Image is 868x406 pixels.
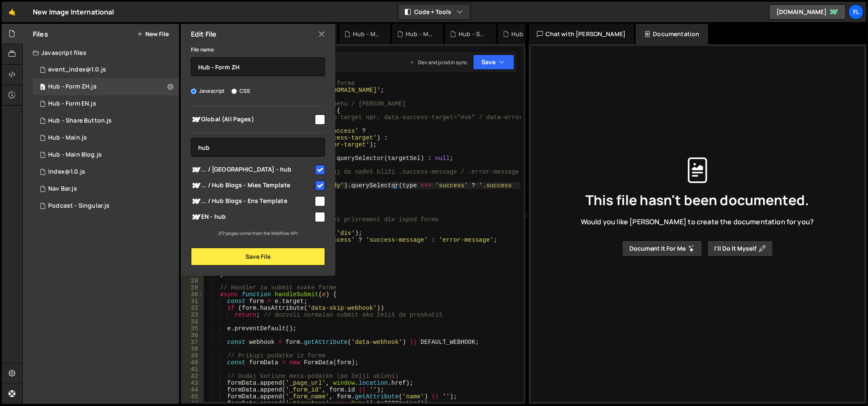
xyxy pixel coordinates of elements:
[191,248,325,266] button: Save File
[191,57,325,76] input: Name
[33,180,179,197] div: Nav Bar.js
[622,240,702,257] button: Document it for me
[182,386,204,393] div: 44
[182,380,204,386] div: 43
[398,4,470,20] button: Code + Tools
[48,66,106,74] div: event_index@1.0.js
[581,217,814,226] span: Would you like [PERSON_NAME] to create the documentation for you?
[33,197,179,214] div: Podcast - Singular.js
[191,89,196,94] input: Javascript
[769,4,846,20] a: [DOMAIN_NAME]
[529,24,634,44] div: Chat with [PERSON_NAME]
[231,89,237,94] input: CSS
[191,87,225,95] label: Javascript
[48,134,87,142] div: Hub - Main.js
[182,291,204,298] div: 30
[191,138,325,157] input: Search pages
[353,30,380,38] div: Hub - Main Blog.js
[848,4,864,20] a: Fl
[182,325,204,332] div: 35
[33,29,48,39] h2: Files
[191,114,314,125] span: Global (All Pages)
[48,185,77,193] div: Nav Bar.js
[511,30,539,38] div: Hub - Form EN.js
[182,339,204,346] div: 37
[33,129,179,146] div: 15795/46323.js
[182,284,204,291] div: 29
[2,2,23,22] a: 🤙
[191,180,314,191] span: ... / Hub Blogs - Mies Template
[191,196,314,206] span: ... / Hub Blogs - Ens Template
[707,240,773,257] button: I’ll do it myself
[459,30,486,38] div: Hub - Share Button.js
[40,84,45,91] span: 6
[191,165,314,175] span: ... / [GEOGRAPHIC_DATA] - hub
[33,95,179,112] div: 15795/47676.js
[182,305,204,312] div: 32
[231,87,250,95] label: CSS
[191,212,314,222] span: EN - hub
[585,193,809,207] span: This file hasn't been documented.
[473,54,514,70] button: Save
[137,31,169,37] button: New File
[48,100,96,108] div: Hub - Form EN.js
[48,117,112,125] div: Hub - Share Button.js
[182,366,204,373] div: 41
[33,163,179,180] div: 15795/44313.js
[406,30,433,38] div: Hub - Main.js
[48,151,102,159] div: Hub - Main Blog.js
[191,46,214,54] label: File name
[636,24,708,44] div: Documentation
[33,7,114,17] div: New Image International
[409,59,467,66] div: Dev and prod in sync
[182,359,204,366] div: 40
[218,230,298,236] small: 217 pages come from the Webflow API
[182,346,204,352] div: 38
[182,298,204,305] div: 31
[182,332,204,339] div: 36
[33,78,179,95] div: 15795/47675.js
[48,202,110,210] div: Podcast - Singular.js
[23,44,179,61] div: Javascript files
[33,112,179,129] div: 15795/47629.js
[182,312,204,318] div: 33
[48,168,85,176] div: Index@1.0.js
[191,29,216,39] h2: Edit File
[182,318,204,325] div: 34
[33,61,179,78] div: 15795/42190.js
[48,83,97,91] div: Hub - Form ZH.js
[33,146,179,163] div: 15795/46353.js
[182,277,204,284] div: 28
[182,373,204,380] div: 42
[182,393,204,400] div: 45
[182,352,204,359] div: 39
